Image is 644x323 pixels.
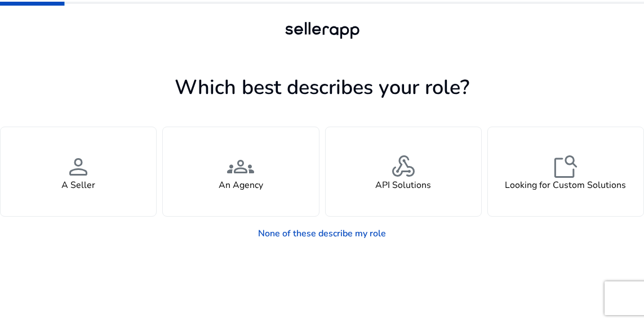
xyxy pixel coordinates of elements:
[162,127,319,217] button: groupsAn Agency
[487,127,644,217] button: feature_searchLooking for Custom Solutions
[390,153,417,180] span: webhook
[505,180,626,191] h4: Looking for Custom Solutions
[227,153,254,180] span: groups
[65,153,92,180] span: person
[375,180,431,191] h4: API Solutions
[552,153,579,180] span: feature_search
[61,180,95,191] h4: A Seller
[325,127,482,217] button: webhookAPI Solutions
[219,180,263,191] h4: An Agency
[249,222,395,245] a: None of these describe my role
